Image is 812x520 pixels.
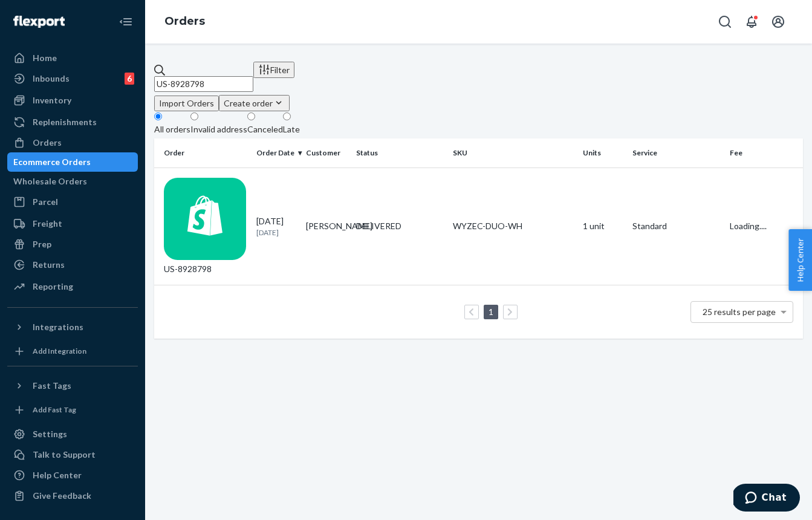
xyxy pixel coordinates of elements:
[7,466,138,485] a: Help Center
[33,449,96,461] div: Talk to Support
[155,4,215,39] ol: breadcrumbs
[7,277,138,296] a: Reporting
[578,138,628,167] th: Units
[33,94,71,106] div: Inventory
[33,196,58,208] div: Parcel
[448,138,578,167] th: SKU
[578,167,628,285] td: 1 unit
[256,215,296,238] div: [DATE]
[725,138,803,167] th: Fee
[190,123,247,135] div: Invalid address
[219,95,290,111] button: Create order
[13,156,91,168] div: Ecommerce Orders
[154,138,252,167] th: Order
[33,405,76,415] div: Add Fast Tag
[7,192,138,212] a: Parcel
[247,123,283,135] div: Canceled
[7,235,138,254] a: Prep
[739,10,764,34] button: Open notifications
[7,486,138,505] button: Give Feedback
[7,112,138,132] a: Replenishments
[713,10,737,34] button: Open Search Box
[632,220,720,232] p: Standard
[7,172,138,191] a: Wholesale Orders
[486,307,496,317] a: Page 1 is your current page
[7,400,138,420] a: Add Fast Tag
[164,15,205,28] a: Orders
[33,281,73,293] div: Reporting
[351,138,449,167] th: Status
[154,123,190,135] div: All orders
[256,227,296,238] p: [DATE]
[7,255,138,275] a: Returns
[252,138,301,167] th: Order Date
[253,62,294,78] button: Filter
[125,73,134,85] div: 6
[788,229,812,291] button: Help Center
[33,469,82,481] div: Help Center
[7,69,138,88] a: Inbounds6
[154,76,253,92] input: Search orders
[7,91,138,110] a: Inventory
[356,220,444,232] div: DELIVERED
[283,112,291,120] input: Late
[725,167,803,285] td: Loading....
[33,259,65,271] div: Returns
[33,52,57,64] div: Home
[7,342,138,361] a: Add Integration
[7,317,138,337] button: Integrations
[154,96,219,111] button: Import Orders
[453,220,573,232] div: WYZEC-DUO-WH
[33,346,86,356] div: Add Integration
[628,138,725,167] th: Service
[7,214,138,233] a: Freight
[733,484,800,514] iframe: Opens a widget where you can chat to one of our agents
[306,148,346,158] div: Customer
[114,10,138,34] button: Close Navigation
[7,152,138,172] a: Ecommerce Orders
[164,178,247,276] div: US-8928798
[7,133,138,152] a: Orders
[33,137,62,149] div: Orders
[13,16,65,28] img: Flexport logo
[7,376,138,395] button: Fast Tags
[154,112,162,120] input: All orders
[283,123,300,135] div: Late
[33,428,67,440] div: Settings
[33,73,70,85] div: Inbounds
[13,175,87,187] div: Wholesale Orders
[33,218,62,230] div: Freight
[301,167,351,285] td: [PERSON_NAME]
[190,112,198,120] input: Invalid address
[7,424,138,444] a: Settings
[7,48,138,68] a: Home
[33,321,83,333] div: Integrations
[33,116,97,128] div: Replenishments
[7,445,138,464] button: Talk to Support
[247,112,255,120] input: Canceled
[766,10,790,34] button: Open account menu
[33,238,51,250] div: Prep
[258,63,290,76] div: Filter
[33,490,91,502] div: Give Feedback
[33,380,71,392] div: Fast Tags
[224,97,285,109] div: Create order
[703,307,776,317] span: 25 results per page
